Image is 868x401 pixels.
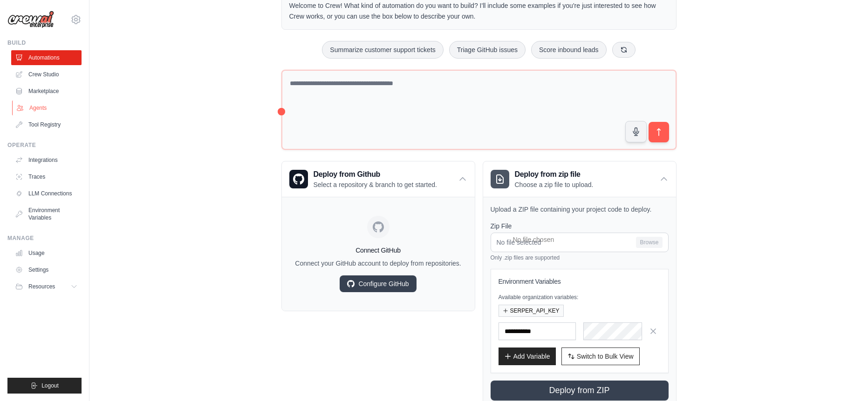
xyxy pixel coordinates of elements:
[314,169,437,180] h3: Deploy from Github
[12,100,82,115] a: Agents
[11,203,82,225] a: Environment Variables
[11,67,82,82] a: Crew Studio
[289,246,467,255] h4: Connect GitHub
[7,39,82,47] div: Build
[11,50,82,65] a: Automations
[499,305,564,317] button: SERPER_API_KEY
[11,153,82,167] a: Integrations
[491,233,669,252] input: No file selected Browse
[11,169,82,184] a: Traces
[289,0,669,22] p: Welcome to Crew! What kind of automation do you want to build? I'll include some examples if you'...
[7,11,54,28] img: Logo
[531,41,607,59] button: Score inbound leads
[491,221,669,231] label: Zip File
[289,259,467,268] p: Connect your GitHub account to deploy from repositories.
[41,382,59,389] span: Logout
[7,141,82,149] div: Operate
[449,41,526,59] button: Triage GitHub issues
[697,318,716,325] span: Step 1
[499,294,661,301] p: Available organization variables:
[840,316,847,323] button: Close walkthrough
[11,117,82,132] a: Tool Registry
[314,180,437,189] p: Select a repository & branch to get started.
[11,262,82,277] a: Settings
[340,275,416,292] a: Configure GitHub
[690,328,834,341] h3: Create an automation
[28,283,55,290] span: Resources
[515,169,594,180] h3: Deploy from zip file
[499,348,556,365] button: Add Variable
[690,344,834,374] p: Describe the automation you want to build, select an example option, or use the microphone to spe...
[577,352,634,361] span: Switch to Bulk View
[322,41,443,59] button: Summarize customer support tickets
[515,180,594,189] p: Choose a zip file to upload.
[11,186,82,201] a: LLM Connections
[7,378,82,394] button: Logout
[491,381,669,401] button: Deploy from ZIP
[11,279,82,294] button: Resources
[7,234,82,242] div: Manage
[491,205,669,214] p: Upload a ZIP file containing your project code to deploy.
[499,277,661,286] h3: Environment Variables
[11,246,82,261] a: Usage
[561,348,640,365] button: Switch to Bulk View
[11,84,82,99] a: Marketplace
[491,254,669,261] p: Only .zip files are supported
